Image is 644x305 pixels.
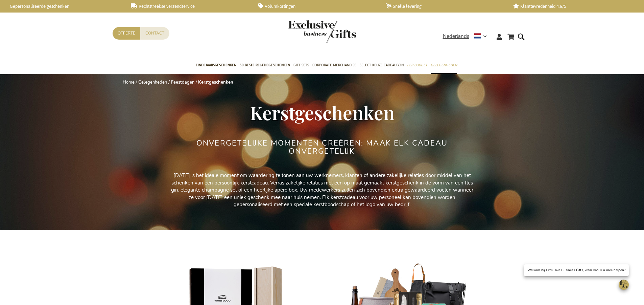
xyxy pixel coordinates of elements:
span: Gift Sets [293,62,309,69]
a: Offerte [113,27,140,40]
p: [DATE] is het ideale moment om waardering te tonen aan uw werknemers, klanten of andere zakelijke... [170,172,474,208]
span: Nederlands [443,32,469,40]
span: 50 beste relatiegeschenken [240,62,290,69]
span: Gelegenheden [431,62,457,69]
span: Kerstgeschenken [250,100,395,125]
a: Gelegenheden [138,79,167,85]
div: Nederlands [443,32,491,40]
a: Klanttevredenheid 4,6/5 [513,3,630,9]
a: Volumkortingen [258,3,375,9]
a: Gepersonaliseerde geschenken [3,3,120,9]
a: Home [123,79,135,85]
a: Snelle levering [386,3,502,9]
a: Contact [140,27,169,40]
a: store logo [288,20,322,43]
strong: Kerstgeschenken [198,79,233,85]
a: Rechtstreekse verzendservice [131,3,247,9]
span: Corporate Merchandise [312,62,356,69]
span: Select Keuze Cadeaubon [360,62,404,69]
span: Eindejaarsgeschenken [196,62,236,69]
a: Feestdagen [171,79,194,85]
img: Exclusive Business gifts logo [288,20,356,43]
span: Per Budget [407,62,427,69]
h2: ONVERGETELIJKE MOMENTEN CREËREN: MAAK ELK CADEAU ONVERGETELIJK [195,139,449,155]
